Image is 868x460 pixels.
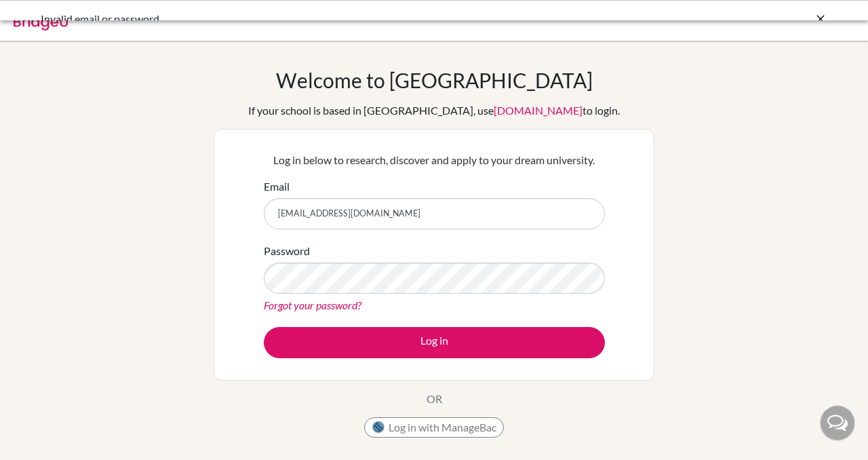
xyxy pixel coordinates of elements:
[248,102,620,119] div: If your school is based in [GEOGRAPHIC_DATA], use to login.
[264,327,605,358] button: Log in
[364,417,504,438] button: Log in with ManageBac
[276,68,593,92] h1: Welcome to [GEOGRAPHIC_DATA]
[264,152,605,168] p: Log in below to research, discover and apply to your dream university.
[41,11,624,27] div: Invalid email or password.
[264,178,290,195] label: Email
[494,104,583,117] a: [DOMAIN_NAME]
[427,391,442,407] p: OR
[264,243,310,259] label: Password
[264,299,361,311] a: Forgot your password?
